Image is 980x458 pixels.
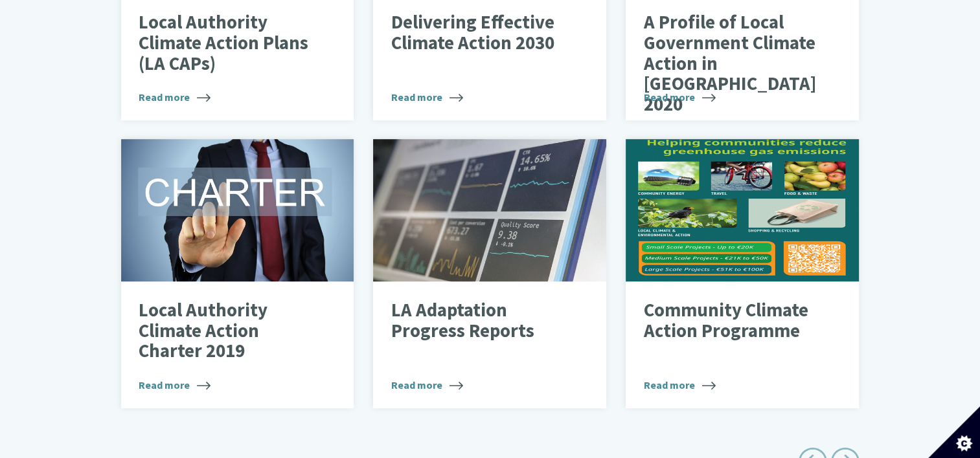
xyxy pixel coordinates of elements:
[626,139,859,408] a: Community Climate Action Programme Read more
[373,139,606,408] a: LA Adaptation Progress Reports Read more
[139,377,211,393] span: Read more
[139,89,211,105] span: Read more
[928,406,980,458] button: Set cookie preferences
[644,300,822,341] p: Community Climate Action Programme
[644,12,822,114] p: A Profile of Local Government Climate Action in [GEOGRAPHIC_DATA] 2020
[121,139,354,408] a: Local Authority Climate Action Charter 2019 Read more
[391,300,569,341] p: LA Adaptation Progress Reports
[391,377,463,393] span: Read more
[391,12,569,53] p: Delivering Effective Climate Action 2030
[644,377,716,393] span: Read more
[139,300,317,362] p: Local Authority Climate Action Charter 2019
[644,89,716,105] span: Read more
[391,89,463,105] span: Read more
[139,12,317,74] p: Local Authority Climate Action Plans (LA CAPs)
